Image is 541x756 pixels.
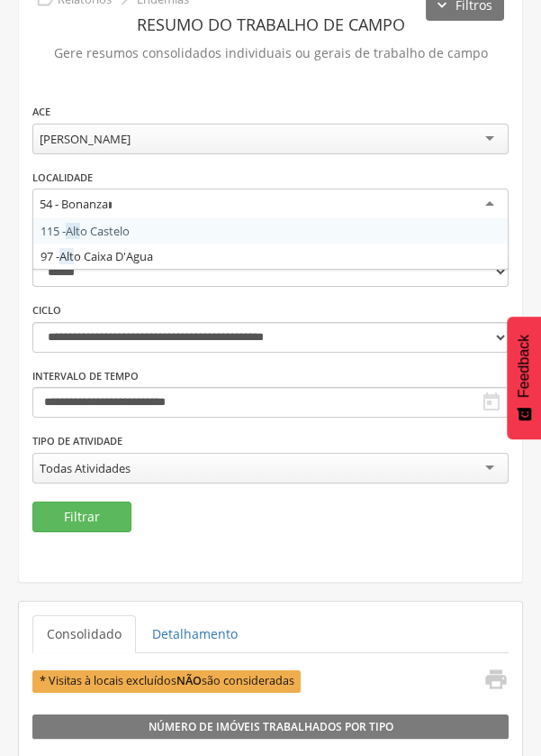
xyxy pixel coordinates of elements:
[32,670,301,693] span: * Visitas à locais excluídos são consideradas
[40,131,131,147] div: [PERSON_NAME]
[516,335,532,398] span: Feedback
[482,667,508,692] i: 
[32,303,61,318] label: Ciclo
[32,369,139,383] label: Intervalo de Tempo
[32,8,509,41] header: Resumo do Trabalho de Campo
[32,171,93,185] label: Localidade
[32,615,136,653] a: Consolidado
[32,502,131,532] button: Filtrar
[32,105,50,119] label: ACE
[40,196,108,212] div: 54 - Bonanza
[33,218,508,244] div: 115 - o Castelo
[33,244,508,269] div: 97 - o Caixa D'Agua
[472,667,508,696] a: 
[138,615,252,653] a: Detalhamento
[507,317,541,439] button: Feedback - Mostrar pesquisa
[481,392,502,413] i: 
[32,41,509,66] p: Gere resumos consolidados individuais ou gerais de trabalho de campo
[32,715,509,740] legend: Número de Imóveis Trabalhados por Tipo
[40,460,131,476] div: Todas Atividades
[176,673,202,688] b: NÃO
[66,223,80,239] span: Alt
[32,434,122,448] label: Tipo de Atividade
[59,248,74,264] span: Alt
